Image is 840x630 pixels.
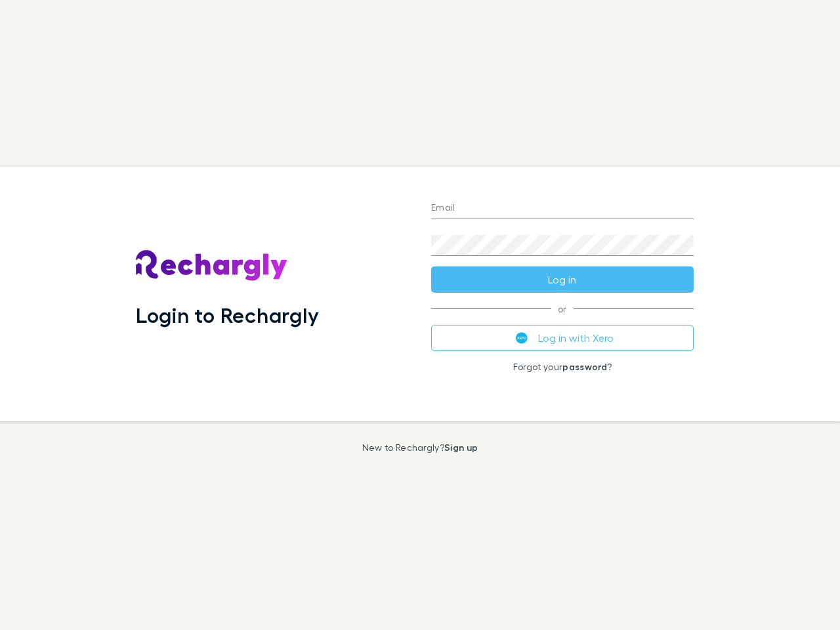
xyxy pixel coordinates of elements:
span: or [431,308,694,309]
p: Forgot your ? [431,362,694,372]
h1: Login to Rechargly [136,303,319,327]
button: Log in with Xero [431,325,694,351]
a: password [562,361,607,372]
img: Xero's logo [516,332,528,344]
button: Log in [431,266,694,293]
p: New to Rechargly? [362,442,478,453]
img: Rechargly's Logo [136,250,288,282]
a: Sign up [444,442,478,453]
